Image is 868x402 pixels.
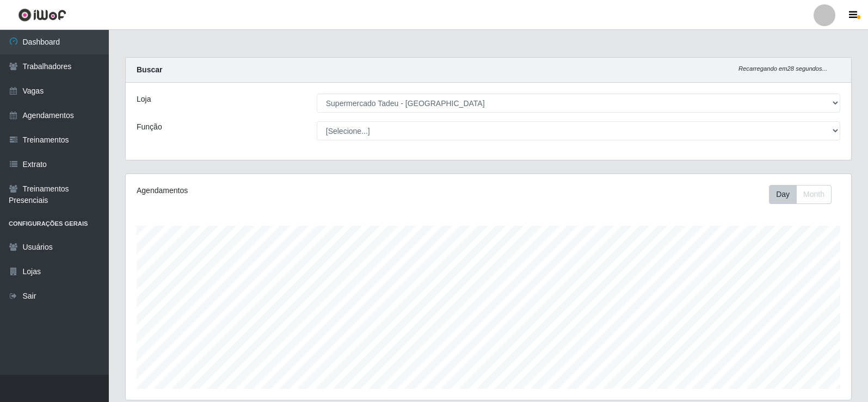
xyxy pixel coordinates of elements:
[769,185,797,204] button: Day
[137,185,420,196] div: Agendamentos
[18,8,66,22] img: CoreUI Logo
[769,185,840,204] div: Toolbar with button groups
[796,185,832,204] button: Month
[738,65,827,72] i: Recarregando em 28 segundos...
[137,94,151,105] label: Loja
[137,121,162,133] label: Função
[769,185,832,204] div: First group
[137,65,162,74] strong: Buscar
